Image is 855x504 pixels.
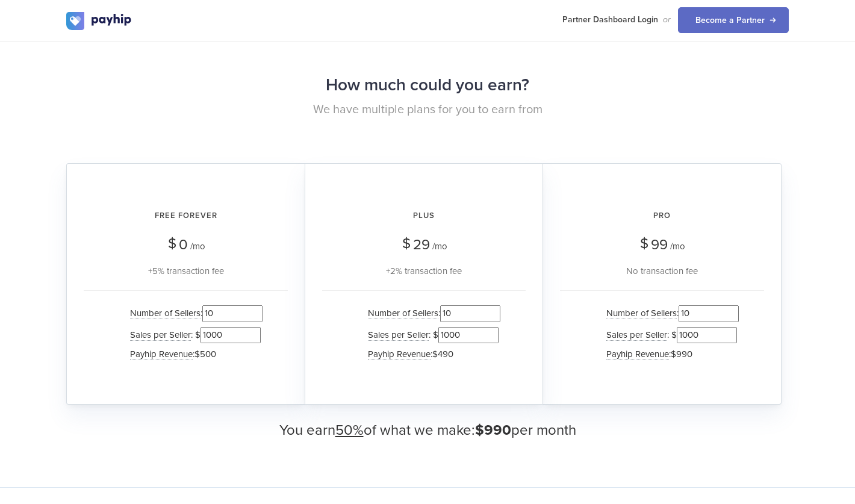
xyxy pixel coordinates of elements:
span: 99 [651,236,668,254]
h2: Plus [322,200,526,232]
li: : $ [124,325,263,346]
u: 50% [335,422,364,439]
li: : [124,303,263,324]
li: : [362,303,500,324]
span: /mo [670,241,685,252]
li: : $ [362,325,500,346]
a: Become a Partner [678,7,789,33]
span: $ [640,231,648,257]
span: Number of Sellers [130,308,201,319]
li: : [600,303,739,324]
h3: You earn of what we make: per month [66,423,789,438]
span: /mo [432,241,447,252]
h2: Free Forever [84,200,288,232]
span: Payhip Revenue [130,349,193,360]
span: Sales per Seller [606,329,667,341]
li: : [124,346,263,363]
div: +2% transaction fee [322,264,526,278]
span: Payhip Revenue [606,349,669,360]
span: 29 [413,236,430,254]
img: logo.svg [66,12,132,30]
li: : [362,346,500,363]
h2: How much could you earn? [66,69,789,101]
span: $ [402,231,411,257]
span: $990 [671,349,692,359]
p: We have multiple plans for you to earn from [66,101,789,119]
span: $490 [432,349,453,359]
div: +5% transaction fee [84,264,288,278]
li: : [600,346,739,363]
span: Payhip Revenue [368,349,431,360]
span: Number of Sellers [368,308,438,319]
span: $500 [194,349,216,359]
div: No transaction fee [560,264,764,278]
span: Sales per Seller [130,329,191,341]
span: $990 [475,422,511,439]
span: /mo [190,241,205,252]
span: Number of Sellers [606,308,677,319]
span: $ [168,231,176,257]
h2: Pro [560,200,764,232]
span: 0 [179,236,188,254]
span: Sales per Seller [368,329,429,341]
li: : $ [600,325,739,346]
